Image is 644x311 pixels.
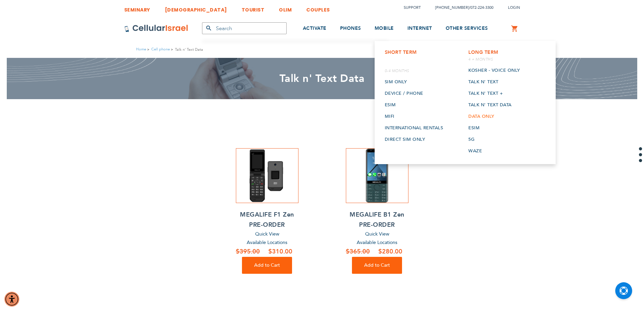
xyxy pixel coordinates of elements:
[136,47,146,52] a: Home
[124,2,150,14] a: SEMINARY
[236,210,298,230] a: MEGALIFE F1 Zen PRE-ORDER
[151,47,170,52] a: Cell phone
[375,16,394,41] a: MOBILE
[306,2,330,14] a: COUPLES
[407,25,432,31] span: INTERNET
[468,76,520,88] a: Talk n' Text
[4,292,19,307] div: Accessibility Menu
[468,134,520,145] a: 5G
[165,2,227,14] a: [DEMOGRAPHIC_DATA]
[385,76,443,88] a: SIM Only
[202,22,287,34] input: Search
[236,247,298,257] a: $310.00 $395.00
[236,247,260,256] span: $395.00
[385,88,443,99] a: Device / Phone
[468,99,520,111] a: Talk n' Text Data
[346,230,408,239] a: Quick View
[279,2,292,14] a: OLIM
[346,210,408,230] a: MEGALIFE B1 Zen PRE-ORDER
[268,247,292,256] span: $310.00
[303,25,327,31] span: ACTIVATE
[352,257,402,274] button: Add to Cart
[242,2,265,14] a: TOURIST
[385,122,443,134] a: International rentals
[350,149,404,203] img: MEGALIFE B1 Zen PRE-ORDER
[468,65,520,76] a: Kosher - voice only
[508,5,520,10] span: Login
[385,49,417,55] strong: Short term
[303,16,327,41] a: ACTIVATE
[407,16,432,41] a: INTERNET
[365,231,389,237] span: Quick View
[468,57,520,62] sapn: 4 + Months
[428,3,493,13] li: /
[446,25,488,31] span: OTHER SERVICES
[346,247,370,256] span: $365.00
[385,134,443,145] a: Direct SIM Only
[468,88,520,99] a: Talk n' Text +
[385,111,443,122] a: Mifi
[468,111,520,122] a: Data only
[375,25,394,31] span: MOBILE
[364,262,390,268] span: Add to Cart
[340,16,361,41] a: PHONES
[468,122,520,134] a: ESIM
[346,247,408,257] a: $280.00 $365.00
[404,5,421,10] a: Support
[435,5,469,10] a: [PHONE_NUMBER]
[468,145,520,157] a: Waze
[468,49,498,55] strong: Long Term
[236,230,298,239] a: Quick View
[470,5,493,10] a: 072-224-3300
[357,239,397,246] a: Available Locations
[242,257,292,274] button: Add to Cart
[124,24,188,32] img: Cellular Israel Logo
[240,149,294,203] img: MEGALIFE F1 Zen PRE-ORDER
[254,262,280,268] span: Add to Cart
[247,239,287,246] a: Available Locations
[280,71,365,86] span: Talk n' Text Data
[385,99,443,111] a: ESIM
[255,231,279,237] span: Quick View
[340,25,361,31] span: PHONES
[175,46,203,53] strong: Talk n' Text Data
[378,247,402,256] span: $280.00
[446,16,488,41] a: OTHER SERVICES
[385,68,443,73] sapn: 0-4 Months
